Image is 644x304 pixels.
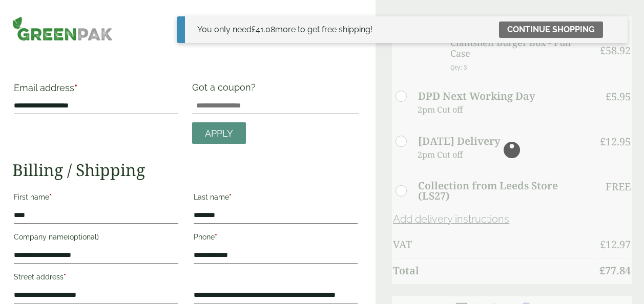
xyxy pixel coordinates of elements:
[12,16,113,41] img: GreenPak Supplies
[197,24,372,36] div: You only need more to get free shipping!
[229,193,232,201] abbr: required
[14,190,178,207] label: First name
[14,83,178,98] label: Email address
[215,233,217,241] abbr: required
[49,193,52,201] abbr: required
[14,270,178,287] label: Street address
[499,21,603,38] a: Continue shopping
[252,25,256,34] span: £
[192,82,260,98] label: Got a coupon?
[252,25,275,34] span: 41.08
[12,160,359,180] h2: Billing / Shipping
[14,230,178,247] label: Company name
[194,230,358,247] label: Phone
[205,128,233,139] span: Apply
[194,190,358,207] label: Last name
[74,82,77,93] abbr: required
[68,233,99,241] span: (optional)
[192,122,246,144] a: Apply
[64,273,66,281] abbr: required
